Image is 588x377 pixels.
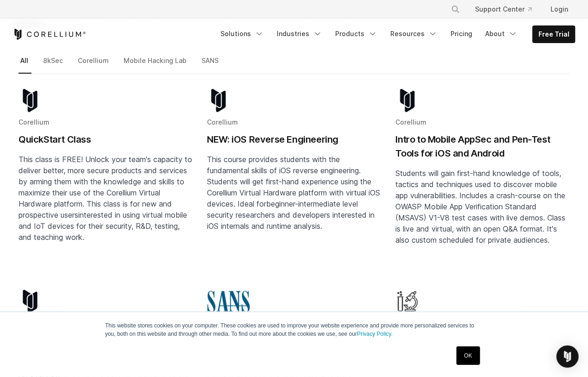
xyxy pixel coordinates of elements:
p: This website stores cookies on your computer. These cookies are used to improve your website expe... [105,321,483,338]
a: Products [330,25,383,42]
button: Search [447,1,464,18]
a: Industries [271,25,328,42]
a: All [19,55,31,74]
h2: Intro to Mobile AppSec and Pen-Test Tools for iOS and Android [396,132,569,160]
a: Free Trial [533,26,575,43]
span: Corellium [207,118,238,126]
span: interested in using virtual mobile and IoT devices for their security, R&D, testing, and teaching... [19,210,187,242]
img: sans-logo-cropped [207,290,250,313]
a: OK [457,346,480,365]
a: Resources [385,25,443,42]
a: Blog post summary: NEW: iOS Reverse Engineering [207,89,381,275]
a: Blog post summary: Intro to Mobile AppSec and Pen-Test Tools for iOS and Android [396,89,569,275]
div: Navigation Menu [440,1,575,18]
a: SANS [200,55,222,74]
a: Pricing [445,25,478,42]
img: corellium-logo-icon-dark [19,89,42,112]
a: Solutions [215,25,269,42]
a: 8kSec [41,55,66,74]
img: corellium-logo-icon-dark [396,89,419,112]
a: Mobile Hacking Lab [122,55,190,74]
a: About [480,25,523,42]
img: corellium-logo-icon-dark [19,290,42,313]
span: This class is FREE! Unlock your team's capacity to deliver better, more secure products and servi... [19,155,192,220]
p: This course provides students with the fundamental skills of iOS reverse engineering. Students wi... [207,154,381,232]
a: Corellium Home [13,29,86,40]
h2: QuickStart Class [19,132,192,146]
a: Privacy Policy. [357,331,393,337]
span: Students will gain first-hand knowledge of tools, tactics and techniques used to discover mobile ... [396,169,566,245]
span: Corellium [396,118,427,126]
a: Support Center [468,1,539,18]
span: beginner-intermediate level security researchers and developers interested in iOS internals and r... [207,199,375,231]
img: corellium-logo-icon-dark [207,89,230,112]
span: Corellium [19,118,50,126]
div: Open Intercom Messenger [557,346,579,368]
a: Login [543,1,575,18]
a: Blog post summary: QuickStart Class [19,89,192,275]
a: Corellium [76,55,112,74]
h2: NEW: iOS Reverse Engineering [207,132,381,146]
div: Navigation Menu [215,25,575,43]
img: Mobile Hacking Lab - Graphic Only [396,290,419,313]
